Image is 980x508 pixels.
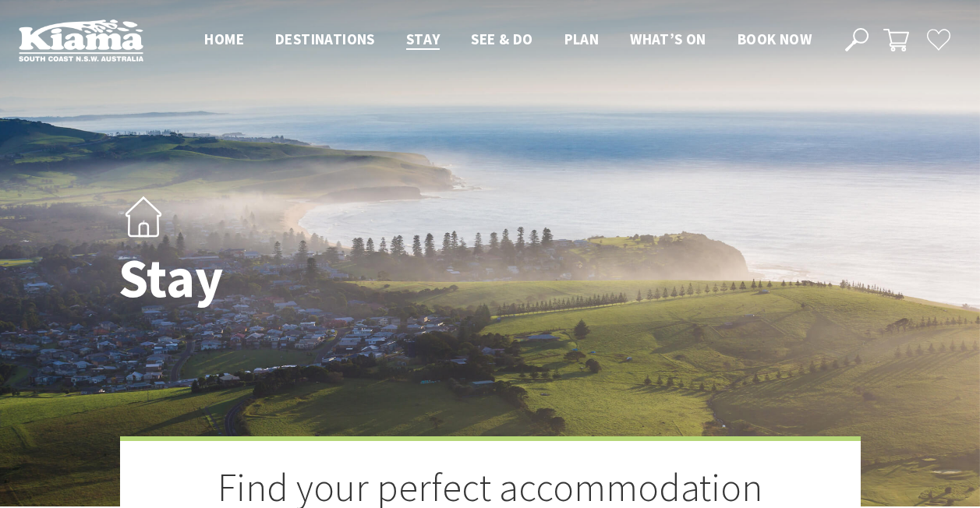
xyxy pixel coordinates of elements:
h1: Stay [119,249,559,309]
span: What’s On [630,30,706,48]
nav: Main Menu [189,27,827,53]
span: See & Do [471,30,532,48]
span: Plan [564,30,600,48]
span: Destinations [275,30,375,48]
span: Stay [406,30,440,48]
span: Home [204,30,244,48]
span: Book now [738,30,812,48]
img: Kiama Logo [19,19,143,62]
